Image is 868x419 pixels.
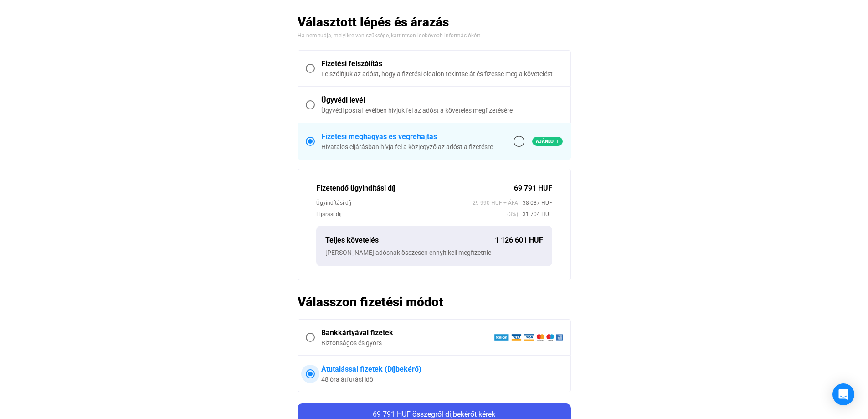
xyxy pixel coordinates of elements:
[373,410,495,419] span: 69 791 HUF összegről díjbekérőt kérek
[507,210,518,219] span: (3%)
[316,183,514,194] div: Fizetendő ügyindítási díj
[518,210,552,219] span: 31 704 HUF
[321,69,563,78] div: Felszólítjuk az adóst, hogy a fizetési oldalon tekintse át és fizesse meg a követelést
[518,198,552,207] span: 38 087 HUF
[494,334,563,341] img: barion
[514,183,552,194] div: 69 791 HUF
[298,14,571,30] h2: Választott lépés és árazás
[832,383,854,405] div: Open Intercom Messenger
[316,210,507,219] div: Eljárási díj
[321,375,563,384] div: 48 óra átfutási idő
[514,136,524,147] img: info-grey-outline
[325,235,495,246] div: Teljes követelés
[298,32,425,39] span: Ha nem tudja, melyikre van szüksége, kattintson ide
[321,142,493,151] div: Hivatalos eljárásban hívja fel a közjegyző az adóst a fizetésre
[321,95,563,106] div: Ügyvédi levél
[532,137,563,146] span: Ajánlott
[316,198,473,207] div: Ügyindítási díj
[321,106,563,115] div: Ügyvédi postai levélben hívjuk fel az adóst a követelés megfizetésére
[325,248,543,257] div: [PERSON_NAME] adósnak összesen ennyit kell megfizetnie
[321,364,563,375] div: Átutalással fizetek (Díjbekérő)
[321,338,494,347] div: Biztonságos és gyors
[425,32,480,39] a: bővebb információkért
[321,58,563,69] div: Fizetési felszólítás
[321,131,493,142] div: Fizetési meghagyás és végrehajtás
[473,198,518,207] span: 29 990 HUF + ÁFA
[514,136,563,147] a: info-grey-outlineAjánlott
[298,294,571,310] h2: Válasszon fizetési módot
[321,327,494,338] div: Bankkártyával fizetek
[495,235,543,246] div: 1 126 601 HUF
